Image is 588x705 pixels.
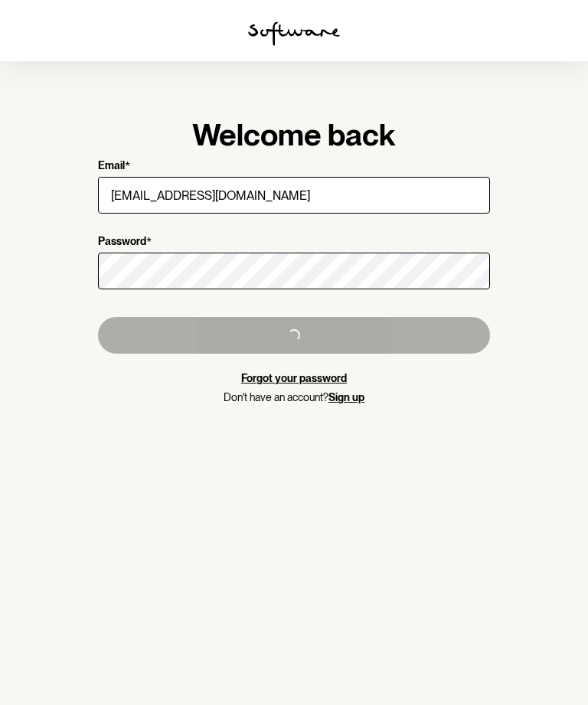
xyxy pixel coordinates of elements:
p: Password [98,235,146,250]
a: Sign up [328,391,364,403]
p: Don't have an account? [98,391,490,404]
a: Forgot your password [241,372,347,384]
p: Email [98,159,125,174]
img: software logo [248,21,340,46]
h1: Welcome back [98,116,490,153]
